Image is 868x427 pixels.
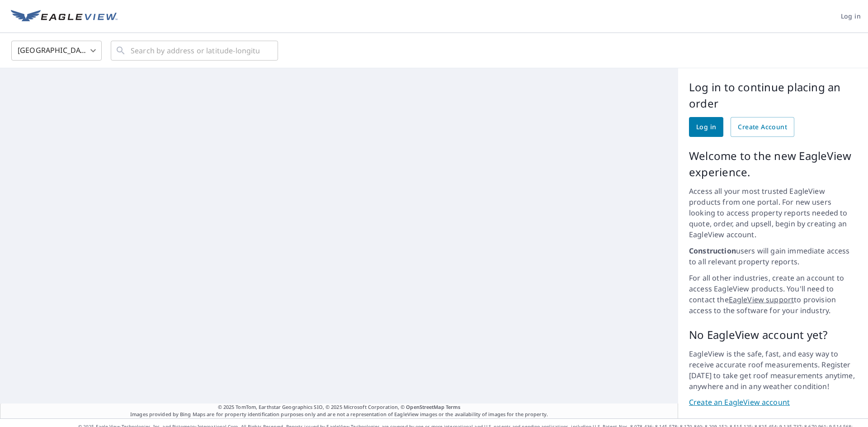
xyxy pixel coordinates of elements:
[696,122,716,133] span: Log in
[729,295,794,305] a: EagleView support
[218,404,461,411] span: © 2025 TomTom, Earthstar Geographics SIO, © 2025 Microsoft Corporation, ©
[11,38,102,63] div: [GEOGRAPHIC_DATA]
[689,117,723,137] a: Log in
[689,348,857,392] p: EagleView is the safe, fast, and easy way to receive accurate roof measurements. Register [DATE] ...
[738,122,787,133] span: Create Account
[446,404,461,410] a: Terms
[131,38,259,63] input: Search by address or latitude-longitude
[689,246,736,256] strong: Construction
[689,148,857,180] p: Welcome to the new EagleView experience.
[731,117,794,137] a: Create Account
[689,327,857,343] p: No EagleView account yet?
[689,245,857,267] p: users will gain immediate access to all relevant property reports.
[841,11,861,22] span: Log in
[689,186,857,240] p: Access all your most trusted EagleView products from one portal. For new users looking to access ...
[689,397,857,408] a: Create an EagleView account
[11,10,118,23] img: EV Logo
[689,79,857,112] p: Log in to continue placing an order
[406,404,444,410] a: OpenStreetMap
[689,272,857,316] p: For all other industries, create an account to access EagleView products. You'll need to contact ...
